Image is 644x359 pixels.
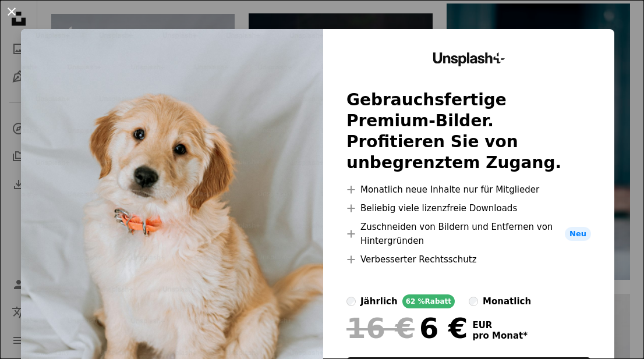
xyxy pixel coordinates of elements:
[346,183,591,197] li: Monatlich neue Inhalte nur für Mitglieder
[472,330,528,341] span: pro Monat *
[346,220,591,248] li: Zuschneiden von Bildern und Entfernen von Hintergründen
[483,294,531,308] div: monatlich
[360,294,398,308] div: jährlich
[469,297,478,306] input: monatlich
[565,227,591,241] span: Neu
[346,253,591,266] li: Verbesserter Rechtsschutz
[472,320,528,330] span: EUR
[346,297,356,306] input: jährlich62 %Rabatt
[346,90,591,173] h2: Gebrauchsfertige Premium-Bilder. Profitieren Sie von unbegrenztem Zugang.
[346,313,468,343] div: 6 €
[346,201,591,215] li: Beliebig viele lizenzfreie Downloads
[346,313,415,343] span: 16 €
[402,294,455,308] div: 62 % Rabatt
